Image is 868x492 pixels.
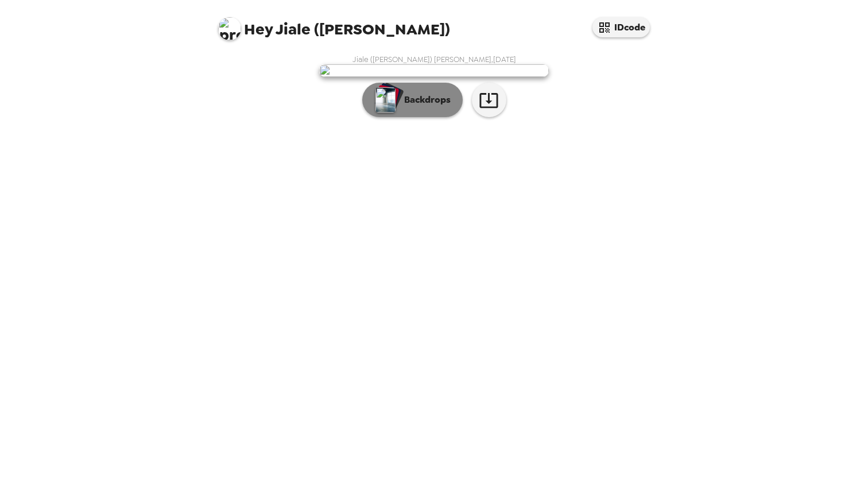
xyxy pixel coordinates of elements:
img: profile pic [218,17,241,40]
p: Backdrops [398,93,451,107]
button: Backdrops [362,83,463,117]
span: Jiale ([PERSON_NAME]) [PERSON_NAME] , [DATE] [352,55,516,64]
span: Hey [244,19,273,40]
span: Jiale ([PERSON_NAME]) [218,11,450,37]
img: user [319,64,549,77]
button: IDcode [592,17,650,37]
